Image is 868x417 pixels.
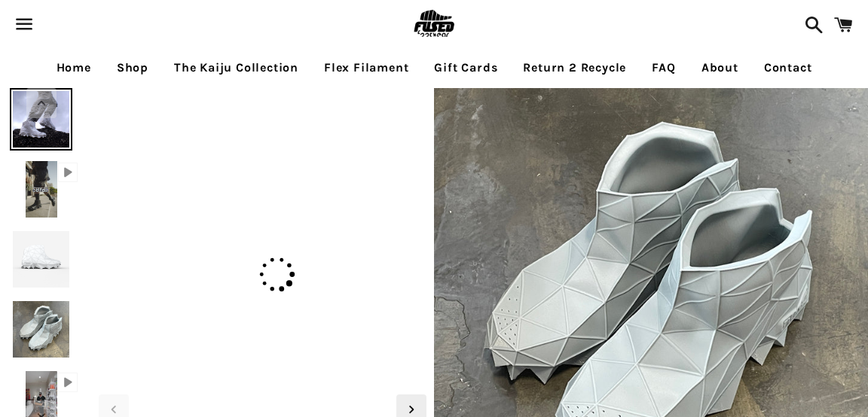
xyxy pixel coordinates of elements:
a: Contact [753,49,824,87]
img: [3D printed Shoes] - lightweight custom 3dprinted shoes sneakers sandals fused footwear [10,88,72,151]
a: Shop [105,49,160,87]
a: Gift Cards [423,49,509,87]
a: The Kaiju Collection [163,49,310,87]
img: [3D printed Shoes] - lightweight custom 3dprinted shoes sneakers sandals fused footwear [91,96,434,102]
a: FAQ [640,49,686,87]
img: [3D printed Shoes] - lightweight custom 3dprinted shoes sneakers sandals fused footwear [10,228,72,291]
a: Home [45,49,102,87]
img: [3D printed Shoes] - lightweight custom 3dprinted shoes sneakers sandals fused footwear [10,298,72,361]
a: About [690,49,750,87]
a: Flex Filament [313,49,420,87]
a: Return 2 Recycle [512,49,637,87]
